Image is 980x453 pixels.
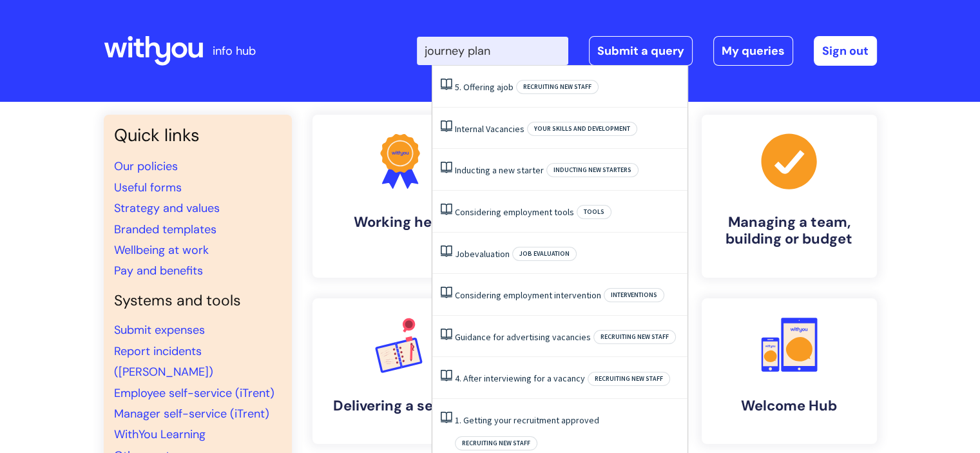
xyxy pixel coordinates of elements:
h4: Managing a team, building or budget [712,214,867,248]
a: Managing a team, building or budget [702,115,877,278]
span: Your skills and development [527,122,637,136]
div: | - [417,36,877,66]
p: info hub [213,41,256,61]
a: Sign out [814,36,877,66]
span: Recruiting new staff [593,330,676,344]
h3: Quick links [114,125,282,146]
span: Job evaluation [512,247,577,261]
h4: Delivering a service [323,398,477,414]
a: 4. After interviewing for a vacancy [455,372,585,384]
a: Guidance for advertising vacancies [455,331,591,343]
a: Employee self-service (iTrent) [114,385,274,401]
input: Search [417,37,568,65]
span: Interventions [604,288,664,302]
a: Jobevaluation [455,248,510,260]
a: WithYou Learning [114,427,206,442]
a: Considering employment tools [455,206,574,218]
a: Report incidents ([PERSON_NAME]) [114,343,213,380]
a: Submit a query [589,36,693,66]
span: Tools [577,205,611,219]
a: My queries [713,36,793,66]
a: Strategy and values [114,200,220,216]
a: Internal Vacancies [455,123,524,135]
a: Inducting a new starter [455,164,544,176]
a: 1. Getting your recruitment approved [455,414,599,426]
h4: Working here [323,214,477,231]
a: Branded templates [114,222,216,237]
a: Pay and benefits [114,263,203,278]
h4: Welcome Hub [712,398,867,414]
h4: Systems and tools [114,292,282,310]
span: job [501,81,514,93]
span: Inducting new starters [546,163,639,177]
a: Wellbeing at work [114,242,209,258]
span: Recruiting new staff [455,436,537,450]
span: Recruiting new staff [588,372,670,386]
span: Job [455,248,470,260]
a: Delivering a service [312,298,488,444]
a: Manager self-service (iTrent) [114,406,269,421]
a: Considering employment intervention [455,289,601,301]
a: Useful forms [114,180,182,195]
a: Our policies [114,159,178,174]
a: Submit expenses [114,322,205,338]
a: 5. Offering ajob [455,81,514,93]
a: Welcome Hub [702,298,877,444]
span: Recruiting new staff [516,80,599,94]
a: Working here [312,115,488,278]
